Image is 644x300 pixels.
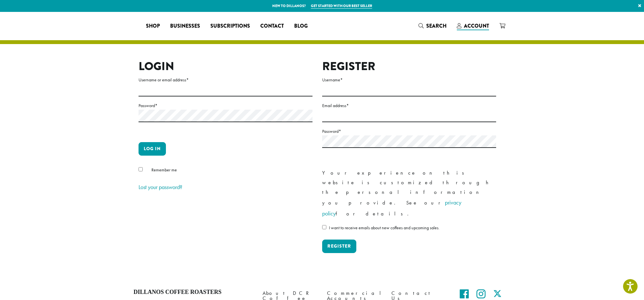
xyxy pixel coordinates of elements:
span: Account [464,22,489,30]
label: Email address [322,102,496,110]
a: Shop [141,21,165,31]
span: Businesses [170,22,200,30]
span: Subscriptions [210,22,250,30]
label: Password [139,102,312,110]
a: Lost your password? [139,183,182,191]
span: I want to receive emails about new coffees and upcoming sales. [329,225,439,231]
a: privacy policy [322,199,461,217]
label: Username or email address [139,76,312,84]
h2: Register [322,59,496,73]
input: I want to receive emails about new coffees and upcoming sales. [322,225,326,229]
span: Remember me [151,167,177,173]
span: Search [426,22,447,30]
span: Shop [146,22,160,30]
p: Your experience on this website is customized through the personal information you provide. See o... [322,168,496,219]
h2: Login [139,59,312,73]
label: Password [322,127,496,135]
label: Username [322,76,496,84]
span: Contact [260,22,284,30]
a: Search [413,21,452,31]
a: Get started with our best seller [311,3,372,9]
button: Register [322,240,356,253]
button: Log in [139,142,166,156]
h4: Dillanos Coffee Roasters [134,289,253,296]
span: Blog [294,22,308,30]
